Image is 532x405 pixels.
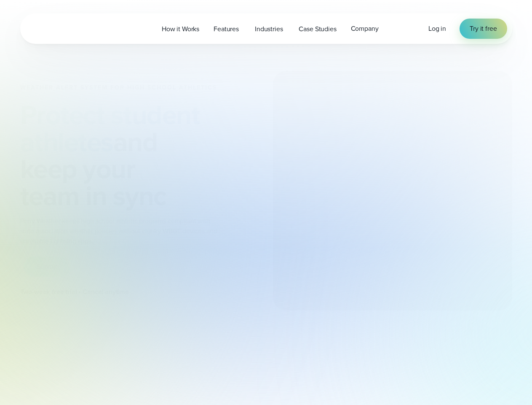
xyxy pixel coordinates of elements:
span: Company [351,24,379,34]
span: How it Works [162,24,199,34]
span: Log in [428,24,446,33]
span: Features [214,24,239,34]
span: Industries [255,24,283,34]
span: Try it free [470,24,497,34]
a: Case Studies [291,20,343,38]
a: Try it free [460,19,507,39]
a: How it Works [155,20,206,38]
span: Case Studies [299,24,336,34]
a: Log in [428,24,446,34]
